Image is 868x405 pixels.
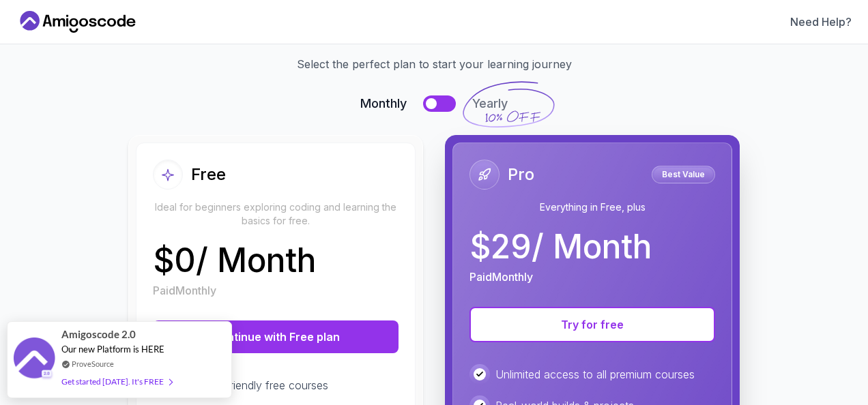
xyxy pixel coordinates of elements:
p: $ 0 / Month [153,244,316,277]
div: Get started [DATE]. It's FREE [61,374,172,389]
h2: Free [191,164,226,185]
p: $ 29 / Month [469,230,652,263]
a: Need Help? [790,14,852,30]
h2: Pro [508,164,534,185]
span: Our new Platform is HERE [61,344,164,355]
span: Monthly [360,94,407,113]
p: Everything in Free, plus [469,200,715,214]
p: Ideal for beginners exploring coding and learning the basics for free. [153,200,399,228]
p: Best Value [654,168,713,181]
p: Beginner friendly free courses [179,377,328,393]
p: Select the perfect plan to start your learning journey [16,56,852,72]
span: Amigoscode 2.0 [61,327,136,342]
p: Unlimited access to all premium courses [495,366,695,382]
button: Try for free [469,307,715,342]
p: Paid Monthly [469,269,533,285]
a: ProveSource [72,358,114,370]
p: Paid Monthly [153,282,216,299]
img: provesource social proof notification image [14,337,55,382]
button: Continue with Free plan [153,320,399,353]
